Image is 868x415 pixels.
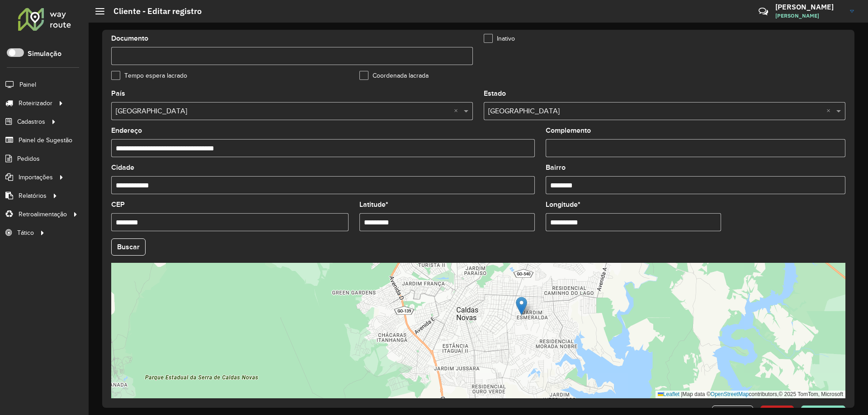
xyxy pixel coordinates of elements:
label: Endereço [111,125,142,136]
label: Cidade [111,162,134,173]
label: Tempo espera lacrado [111,71,187,80]
span: Cadastros [17,117,45,126]
span: [PERSON_NAME] [775,12,843,20]
span: Painel de Sugestão [19,135,72,145]
label: Estado [484,88,506,99]
label: Complemento [546,125,591,136]
label: Latitude [359,199,388,210]
label: Inativo [484,34,515,43]
span: Roteirizador [19,98,52,108]
a: OpenStreetMap [711,391,749,397]
label: Simulação [28,48,61,59]
span: Relatórios [19,191,47,201]
span: Painel [19,80,36,89]
span: Tático [17,228,34,238]
span: Clear all [826,106,834,117]
label: Bairro [546,162,566,173]
span: Importações [19,173,53,182]
label: Coordenada lacrada [359,71,429,80]
span: | [681,391,682,397]
label: País [111,88,125,99]
label: Documento [111,33,148,44]
a: Leaflet [658,391,679,397]
a: Contato Rápido [754,2,773,21]
div: Map data © contributors,© 2025 TomTom, Microsoft [656,391,845,398]
span: Retroalimentação [19,210,67,219]
h3: [PERSON_NAME] [775,3,843,11]
span: Pedidos [17,154,40,163]
span: Clear all [454,106,462,117]
label: CEP [111,199,125,210]
button: Buscar [111,238,146,256]
h2: Cliente - Editar registro [104,6,202,16]
label: Longitude [546,199,580,210]
img: Marker [516,297,527,315]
